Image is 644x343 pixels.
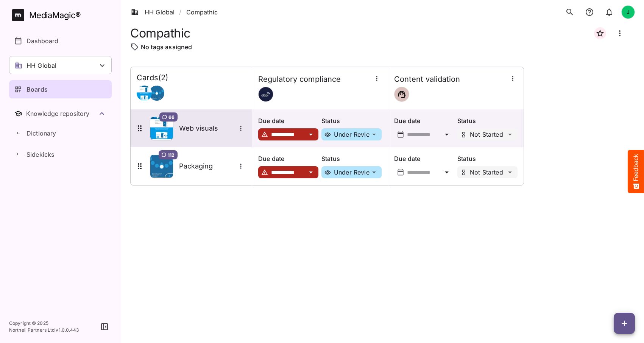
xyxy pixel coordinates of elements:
p: Not Started [470,131,503,137]
p: Copyright © 2025 [9,320,79,327]
p: Status [457,154,518,163]
button: notifications [602,5,617,20]
p: Under Review [334,169,374,175]
span: / [179,8,181,17]
p: Due date [394,154,454,163]
button: search [562,5,577,20]
p: Boards [27,85,48,94]
div: J [621,5,635,19]
img: Asset Thumbnail [150,155,173,178]
img: Asset Thumbnail [150,117,173,140]
a: HH Global [131,8,175,17]
p: Due date [394,116,454,125]
h4: Content validation [394,75,460,84]
p: No tags assigned [141,42,192,51]
button: Feedback [628,150,644,193]
h1: Compathic [130,26,190,40]
button: Toggle Knowledge repository [9,104,112,123]
h5: Web visuals [179,124,236,133]
a: MediaMagic® [12,9,112,21]
a: Dictionary [9,124,112,142]
h5: Packaging [179,162,236,171]
a: Sidekicks [9,145,112,164]
p: Due date [258,116,318,125]
p: Dictionary [27,129,56,138]
button: Board more options [611,24,629,42]
p: Under Review [334,131,374,137]
span: 112 [168,152,175,158]
img: tag-outline.svg [130,42,139,51]
button: More options for Packaging [236,161,246,171]
div: MediaMagic ® [29,9,81,22]
p: Status [321,116,382,125]
button: notifications [582,5,597,20]
button: More options for Web visuals [236,123,246,133]
p: Not Started [470,169,503,175]
a: Boards [9,80,112,98]
span: 66 [168,114,175,120]
nav: Knowledge repository [9,104,112,165]
p: Northell Partners Ltd v 1.0.0.443 [9,327,79,334]
h4: Cards ( 2 ) [137,73,168,83]
div: Knowledge repository [26,110,97,117]
p: Status [457,116,518,125]
p: HH Global [27,61,56,70]
p: Dashboard [27,36,58,45]
p: Status [321,154,382,163]
h4: Regulatory compliance [258,75,341,84]
a: Dashboard [9,32,112,50]
p: Sidekicks [27,150,54,159]
p: Due date [258,154,318,163]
